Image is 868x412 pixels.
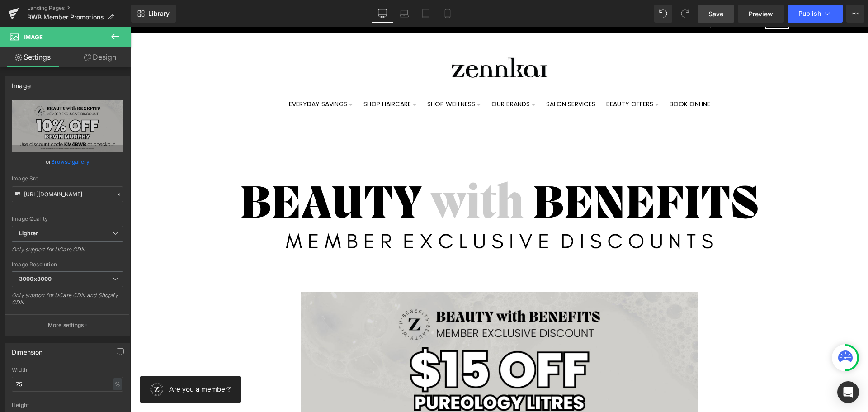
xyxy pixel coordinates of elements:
[12,343,43,356] div: Dimension
[708,9,723,19] span: Save
[12,186,123,202] input: Link
[846,5,864,23] button: More
[27,5,131,12] a: Landing Pages
[51,154,90,170] a: Browse gallery
[372,5,393,23] a: Desktop
[12,261,123,268] div: Image Resolution
[113,378,122,390] div: %
[48,321,84,329] p: More settings
[12,175,123,182] div: Image Src
[12,157,123,166] div: or
[533,69,585,85] a: BOOK ONLINE
[19,230,38,237] b: Lighter
[788,5,843,23] button: Publish
[393,5,415,23] a: Laptop
[12,402,123,408] div: Height
[12,77,31,90] div: Image
[12,292,123,312] div: Only support for UCare CDN and Shopify CDN
[837,381,859,403] div: Open Intercom Messenger
[437,5,458,23] a: Mobile
[654,5,672,23] button: Undo
[415,5,437,23] a: Tablet
[291,69,355,85] summary: SHOP WELLNESS
[5,314,129,336] button: More settings
[158,72,217,81] span: EVERYDAY SAVINGS
[27,14,104,21] span: BWB Member Promotions
[749,9,773,19] span: Preview
[148,9,170,18] span: Library
[227,69,291,85] summary: SHOP HAIRCARE
[798,10,821,17] span: Publish
[19,275,52,282] b: 3000x3000
[12,246,123,259] div: Only support for UCare CDN
[476,72,523,81] span: BEAUTY OFFERS
[539,72,580,81] span: BOOK ONLINE
[415,72,465,81] span: SALON SERVICES
[24,33,43,41] span: Image
[131,5,176,23] a: New Library
[12,216,123,222] div: Image Quality
[297,72,344,81] span: SHOP WELLNESS
[410,69,470,85] a: SALON SERVICES
[470,69,533,85] summary: BEAUTY OFFERS
[9,349,110,376] iframe: Button to open loyalty program pop-up
[67,47,133,67] a: Design
[12,377,123,392] input: auto
[233,72,280,81] span: SHOP HAIRCARE
[12,367,123,373] div: Width
[292,24,446,58] img: Zennkai
[676,5,694,23] button: Redo
[355,69,410,85] summary: OUR BRANDS
[153,69,227,85] summary: EVERYDAY SAVINGS
[361,72,399,81] span: OUR BRANDS
[738,5,784,23] a: Preview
